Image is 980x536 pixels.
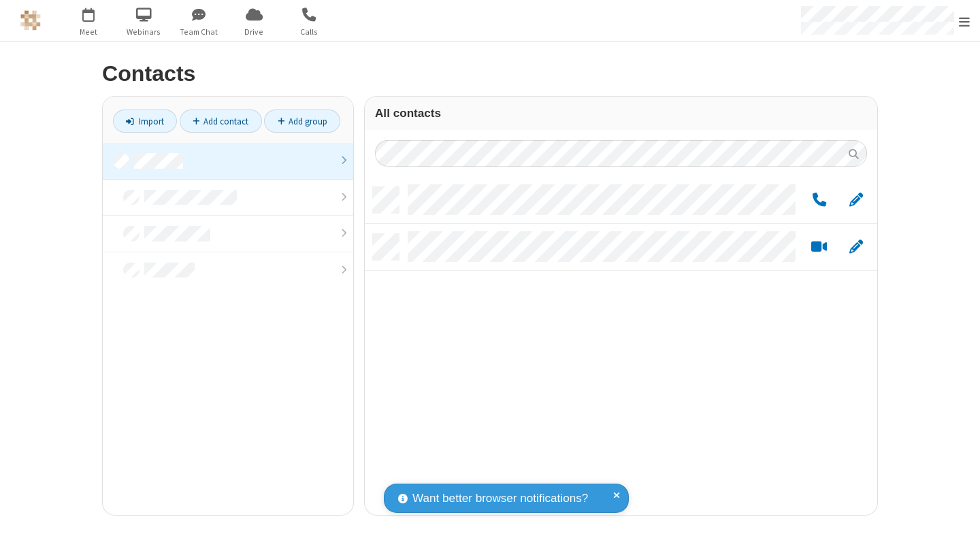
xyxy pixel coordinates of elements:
[118,26,169,38] span: Webinars
[284,26,335,38] span: Calls
[180,110,262,133] a: Add contact
[843,192,869,209] button: Edit
[806,192,832,209] button: Call by phone
[375,107,867,120] h3: All contacts
[264,110,340,133] a: Add group
[365,177,877,515] div: grid
[63,26,114,38] span: Meet
[174,26,225,38] span: Team Chat
[412,490,588,507] span: Want better browser notifications?
[113,110,177,133] a: Import
[20,10,41,31] img: QA Selenium DO NOT DELETE OR CHANGE
[229,26,280,38] span: Drive
[806,239,832,256] button: Start a video meeting
[102,62,878,86] h2: Contacts
[843,239,869,256] button: Edit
